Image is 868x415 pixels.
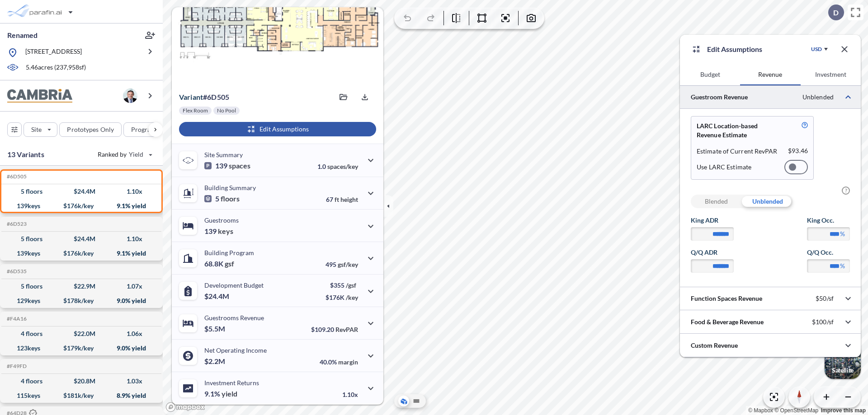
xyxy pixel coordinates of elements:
button: Revenue [740,64,800,85]
p: Net Operating Income [204,346,267,354]
p: Building Summary [204,184,256,191]
p: 67 [326,196,358,203]
a: OpenStreetMap [774,407,818,414]
p: $355 [325,281,358,289]
label: % [840,261,845,270]
label: King ADR [691,216,734,225]
p: 13 Variants [7,149,44,160]
span: ft [335,196,339,203]
p: $109.20 [311,326,358,333]
p: $24.4M [204,292,231,301]
span: ? [842,187,850,195]
p: # 6d505 [179,93,229,102]
button: Site Plan [411,396,422,406]
p: Flex Room [183,107,208,114]
div: Blended [691,195,742,208]
p: D [833,9,839,17]
span: Yield [129,150,144,159]
a: Mapbox [748,407,773,414]
h5: Click to copy the code [5,363,27,369]
h5: Click to copy the code [5,173,27,180]
p: Custom Revenue [691,341,738,350]
div: Unblended [742,195,793,208]
p: Program [131,125,156,134]
p: $2.2M [204,357,226,366]
p: Edit Assumptions [707,44,762,55]
p: 1.0 [317,163,358,170]
label: Q/Q Occ. [807,248,850,257]
button: Aerial View [398,396,409,406]
p: $5.5M [204,324,226,333]
button: Prototypes Only [59,122,122,137]
p: 40.0% [320,358,358,366]
p: Development Budget [204,281,264,289]
p: Use LARC Estimate [697,163,751,171]
p: Prototypes Only [67,125,114,134]
a: Mapbox homepage [165,402,205,412]
label: % [840,229,845,238]
span: spaces [229,161,250,170]
p: Guestrooms [204,216,239,224]
h5: Click to copy the code [5,268,27,275]
label: Q/Q ADR [691,248,734,257]
p: [STREET_ADDRESS] [25,47,82,58]
p: Building Program [204,249,254,256]
p: 5 [204,194,240,203]
p: Investment Returns [204,379,259,387]
button: Budget [680,64,740,85]
span: /gsf [346,281,356,289]
a: Improve this map [821,407,866,414]
p: Food & Beverage Revenue [691,317,764,326]
h5: Click to copy the code [5,221,27,227]
p: $ 93.46 [788,147,808,156]
p: Satellite [832,367,854,374]
span: spaces/key [327,163,358,170]
span: height [340,196,358,203]
button: Program [123,122,172,137]
p: Site [31,125,42,134]
button: Ranked by Yield [90,147,158,162]
img: Switcher Image [825,343,861,379]
button: Edit Assumptions [179,122,376,136]
p: $100/sf [812,318,834,326]
button: Investment [801,64,861,85]
p: 495 [325,261,358,268]
p: 139 [204,161,250,170]
p: Guestrooms Revenue [204,314,264,322]
p: Site Summary [204,151,243,159]
span: /key [346,294,358,301]
p: 68.8K [204,259,234,268]
button: Switcher ImageSatellite [825,343,861,379]
span: gsf/key [338,261,358,268]
p: $50/sf [816,294,834,303]
span: RevPAR [335,326,358,333]
p: 1.10x [342,391,358,398]
span: gsf [225,259,234,268]
p: $176K [325,294,358,301]
h5: Click to copy the code [5,316,27,322]
span: Variant [179,93,203,101]
p: No Pool [217,107,236,114]
p: 9.1% [204,389,237,398]
button: Site [24,122,57,137]
img: user logo [123,89,137,103]
p: 139 [204,227,233,236]
p: LARC Location-based Revenue Estimate [697,121,780,140]
span: keys [218,227,233,236]
span: yield [222,389,237,398]
p: Renamed [7,30,38,40]
div: USD [811,46,822,53]
p: 5.46 acres ( 237,958 sf) [26,63,86,73]
p: Function Spaces Revenue [691,294,762,303]
span: margin [338,358,358,366]
span: floors [221,194,240,203]
img: BrandImage [7,89,72,103]
label: King Occ. [807,216,850,225]
p: Estimate of Current RevPAR [697,147,778,156]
